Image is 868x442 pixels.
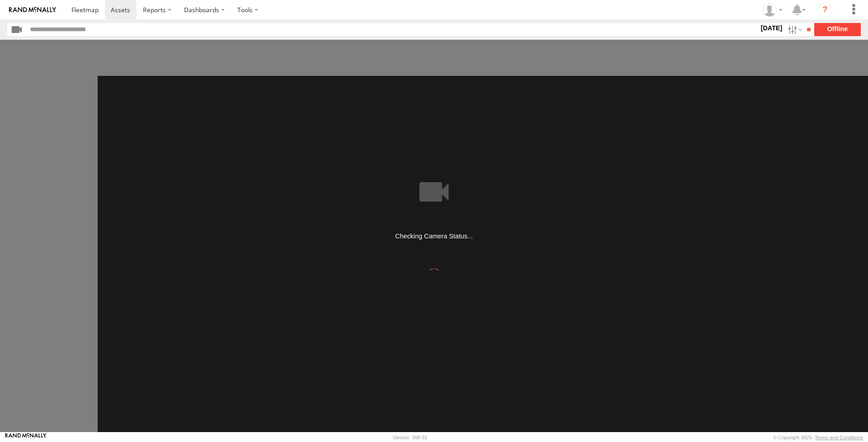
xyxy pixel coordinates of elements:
[784,23,804,36] label: Search Filter Options
[818,3,832,17] i: ?
[5,433,47,442] a: Visit our Website
[759,23,784,33] label: [DATE]
[9,7,56,13] img: rand-logo.svg
[815,435,863,440] a: Terms and Conditions
[759,3,786,17] div: Roi Castellanos
[773,435,863,440] div: © Copyright 2025 -
[393,435,427,440] div: Version: 308.01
